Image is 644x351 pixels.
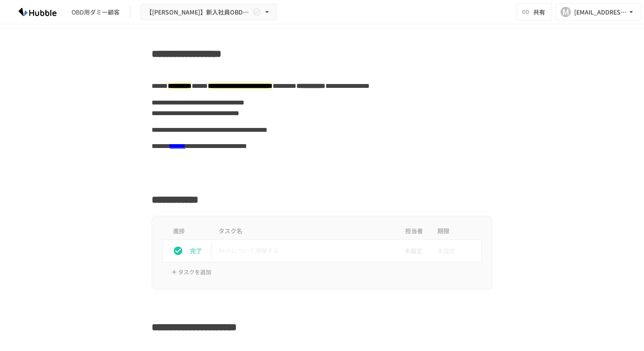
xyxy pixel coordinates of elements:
p: 完了 [190,246,208,255]
button: タスクを追加 [169,266,213,279]
div: M [561,7,571,17]
th: 期限 [431,223,482,240]
button: 共有 [516,3,552,20]
th: タスク名 [212,223,397,240]
span: 【[PERSON_NAME]】新入社員OBD用Arch [146,7,251,17]
button: 【[PERSON_NAME]】新入社員OBD用Arch [141,4,277,20]
div: OBD用ダミー顧客 [72,8,120,17]
table: task table [162,223,482,262]
span: 未設定 [437,242,455,259]
th: 担当者 [397,223,431,240]
span: 共有 [533,7,545,17]
span: 未設定 [398,246,423,255]
button: status [170,242,187,259]
th: 進捗 [163,223,212,240]
img: HzDRNkGCf7KYO4GfwKnzITak6oVsp5RHeZBEM1dQFiQ [10,5,65,19]
p: Archについて理解する [218,245,390,256]
div: [EMAIL_ADDRESS][DOMAIN_NAME] [574,7,627,17]
button: M[EMAIL_ADDRESS][DOMAIN_NAME] [555,3,641,20]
